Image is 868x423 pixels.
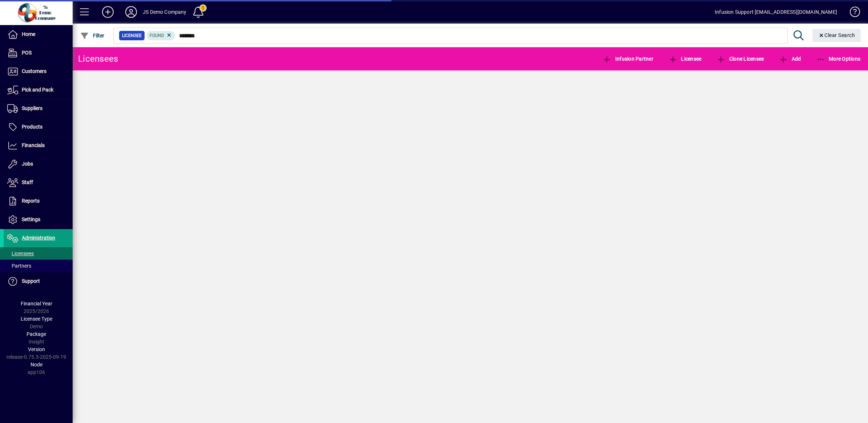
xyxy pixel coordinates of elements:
button: Clone Licensee [715,52,766,65]
button: Add [96,5,119,19]
span: Financials [22,142,45,148]
span: Reports [22,198,40,204]
a: Settings [4,211,73,229]
span: More Options [816,56,861,62]
span: Jobs [22,161,33,167]
span: Licensee Type [21,316,52,322]
span: Support [22,278,40,284]
a: Knowledge Base [844,1,859,25]
span: Clear Search [818,32,855,38]
span: Licensees [7,251,34,256]
button: Clear [812,29,861,42]
a: Staff [4,174,73,192]
span: Home [22,31,35,37]
a: Customers [4,62,73,81]
span: Found [150,33,164,38]
span: Infusion Partner [603,56,653,62]
button: Infusion Partner [601,52,655,65]
a: Suppliers [4,99,73,118]
a: Financials [4,137,73,155]
div: Licensees [78,53,118,65]
mat-chip: Found Status: Found [147,31,175,40]
span: Staff [22,179,33,185]
span: Pick and Pack [22,87,53,93]
span: Suppliers [22,105,42,111]
button: Licensee [667,52,703,65]
a: POS [4,44,73,62]
button: More Options [815,52,863,65]
span: Filter [80,33,105,38]
div: JS Demo Company [143,6,187,18]
a: Licensees [4,247,73,260]
span: Node [31,362,42,367]
span: POS [22,50,32,56]
a: Reports [4,192,73,210]
a: Products [4,118,73,136]
a: Home [4,25,73,44]
span: Administration [22,235,55,241]
span: Financial Year [21,301,52,306]
span: Products [22,124,42,130]
button: Filter [78,29,106,42]
span: Version [28,346,45,352]
span: Licensee [122,32,142,39]
div: Infusion Support [EMAIL_ADDRESS][DOMAIN_NAME] [715,6,837,18]
span: Package [27,331,46,337]
a: Support [4,272,73,290]
a: Partners [4,260,73,272]
span: Add [779,56,801,62]
span: Settings [22,216,40,222]
span: Clone Licensee [717,56,764,62]
span: Partners [7,263,31,269]
span: Licensee [669,56,702,62]
a: Pick and Pack [4,81,73,99]
span: Customers [22,68,46,74]
a: Jobs [4,155,73,173]
button: Profile [119,5,143,19]
button: Add [777,52,803,65]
